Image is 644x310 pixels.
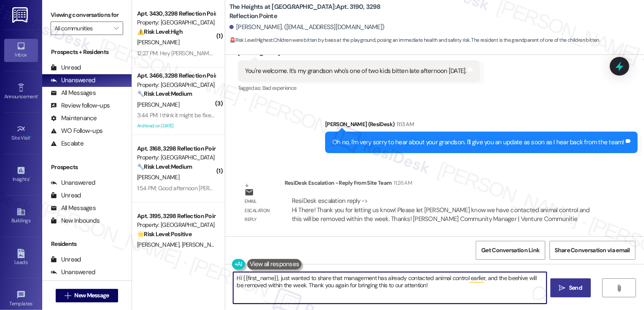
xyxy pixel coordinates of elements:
[51,204,96,213] div: All Messages
[137,81,215,89] div: Property: [GEOGRAPHIC_DATA] at [GEOGRAPHIC_DATA]
[238,49,480,60] div: [PERSON_NAME]
[51,216,100,225] div: New Inbounds
[229,37,273,43] strong: 🚨 Risk Level: Highest
[394,120,414,129] div: 11:13 AM
[137,241,182,248] span: [PERSON_NAME]
[229,3,398,21] b: The Heights at [GEOGRAPHIC_DATA]: Apt. 3190, 3298 Reflection Pointe
[137,144,215,153] div: Apt. 3168, 3298 Reflection Pointe
[555,246,630,255] span: Share Conversation via email
[569,283,582,292] span: Send
[29,175,30,181] span: •
[392,178,412,187] div: 11:26 AM
[476,241,545,260] button: Get Conversation Link
[137,9,215,18] div: Apt. 3430, 3298 Reflection Pointe
[4,39,38,62] a: Inbox
[51,139,84,148] div: Escalate
[51,268,95,277] div: Unanswered
[137,153,215,162] div: Property: [GEOGRAPHIC_DATA] at [GEOGRAPHIC_DATA]
[51,89,96,97] div: All Messages
[137,18,215,27] div: Property: [GEOGRAPHIC_DATA] at [GEOGRAPHIC_DATA]
[54,22,110,35] input: All communities
[30,134,32,140] span: •
[285,178,602,190] div: ResiDesk Escalation - Reply From Site Team
[42,163,132,172] div: Prospects
[12,7,30,23] img: ResiDesk Logo
[616,285,622,291] i: 
[137,173,179,181] span: [PERSON_NAME]
[137,49,519,57] div: 12:27 PM: Hey [PERSON_NAME], no it's constant since I lived in at the end of May. showering, wash...
[181,241,224,248] span: [PERSON_NAME]
[137,38,179,46] span: [PERSON_NAME]
[481,246,539,255] span: Get Conversation Link
[325,120,638,132] div: [PERSON_NAME] (ResiDesk)
[137,101,179,108] span: [PERSON_NAME]
[42,240,132,248] div: Residents
[4,122,38,145] a: Site Visit •
[137,221,215,229] div: Property: [GEOGRAPHIC_DATA] at [GEOGRAPHIC_DATA]
[292,197,590,223] div: ResiDesk escalation reply -> Hi There! Thank you for letting us know! Please let [PERSON_NAME] kn...
[245,67,466,75] div: You're welcome. It's my grandson who's one of two kids bitten late afternoon [DATE].
[51,114,97,123] div: Maintenance
[550,278,591,297] button: Send
[233,272,547,304] textarea: To enrich screen reader interactions, please activate Accessibility in Grammarly extension settings
[56,289,118,302] button: New Message
[137,28,183,35] strong: ⚠️ Risk Level: High
[51,191,81,200] div: Unread
[137,111,251,119] div: 3:44 PM: I think it might be fixed! Thank you 😊
[137,90,192,97] strong: 🔧 Risk Level: Medium
[74,291,109,300] span: New Message
[137,163,192,170] strong: 🔧 Risk Level: Medium
[38,92,39,98] span: •
[136,121,216,131] div: Archived on [DATE]
[4,205,38,227] a: Buildings
[4,163,38,186] a: Insights •
[550,241,636,260] button: Share Conversation via email
[245,197,278,224] div: Email escalation reply
[51,63,81,72] div: Unread
[51,101,110,110] div: Review follow-ups
[137,212,215,221] div: Apt. 3195, 3298 Reflection Pointe
[65,292,71,299] i: 
[51,8,123,22] label: Viewing conversations for
[114,25,119,32] i: 
[51,178,95,187] div: Unanswered
[32,299,34,305] span: •
[51,127,102,135] div: WO Follow-ups
[4,246,38,269] a: Leads
[51,255,81,264] div: Unread
[262,84,296,92] span: Bad experience
[137,230,191,238] strong: 🌟 Risk Level: Positive
[51,76,95,85] div: Unanswered
[42,48,132,57] div: Prospects + Residents
[559,285,566,291] i: 
[332,138,624,147] div: Oh no, I'm very sorry to hear about your grandson. I'll give you an update as soon as I hear back...
[229,23,385,32] div: [PERSON_NAME]. ([EMAIL_ADDRESS][DOMAIN_NAME])
[229,36,600,45] span: : Children were bitten by bees at the playground, posing an immediate health and safety risk. The...
[238,82,480,94] div: Tagged as:
[137,71,215,80] div: Apt. 3466, 3298 Reflection Pointe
